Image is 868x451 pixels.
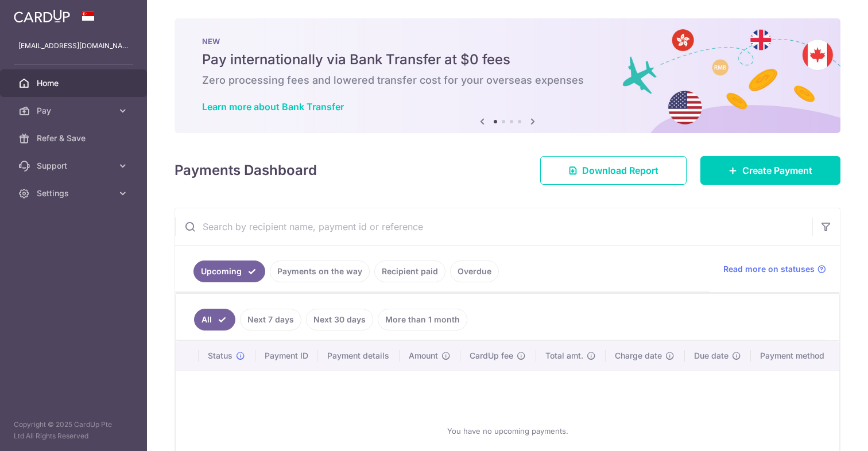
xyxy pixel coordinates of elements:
[615,350,662,361] span: Charge date
[202,73,813,87] h6: Zero processing fees and lowered transfer cost for your overseas expenses
[318,341,400,371] th: Payment details
[37,160,113,172] span: Support
[37,77,113,89] span: Home
[193,261,265,282] a: Upcoming
[202,101,344,112] a: Learn more about Bank Transfer
[374,261,445,282] a: Recipient paid
[700,156,840,185] a: Create Payment
[409,350,438,361] span: Amount
[545,350,583,361] span: Total amt.
[582,164,658,177] span: Download Report
[202,37,813,46] p: NEW
[470,350,513,361] span: CardUp fee
[18,40,129,52] p: [EMAIL_ADDRESS][DOMAIN_NAME]
[175,18,840,133] img: Bank transfer banner
[378,309,467,331] a: More than 1 month
[175,208,812,245] input: Search by recipient name, payment id or reference
[306,309,373,331] a: Next 30 days
[208,350,232,361] span: Status
[202,50,813,69] h5: Pay internationally via Bank Transfer at $0 fees
[270,261,370,282] a: Payments on the way
[450,261,499,282] a: Overdue
[240,309,301,331] a: Next 7 days
[37,188,113,199] span: Settings
[723,263,815,275] span: Read more on statuses
[751,341,839,371] th: Payment method
[14,9,70,23] img: CardUp
[723,263,826,275] a: Read more on statuses
[742,164,812,177] span: Create Payment
[694,350,728,361] span: Due date
[794,417,857,445] iframe: Opens a widget where you can find more information
[37,133,113,144] span: Refer & Save
[175,160,317,181] h4: Payments Dashboard
[37,105,113,116] span: Pay
[255,341,318,371] th: Payment ID
[194,309,235,331] a: All
[540,156,687,185] a: Download Report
